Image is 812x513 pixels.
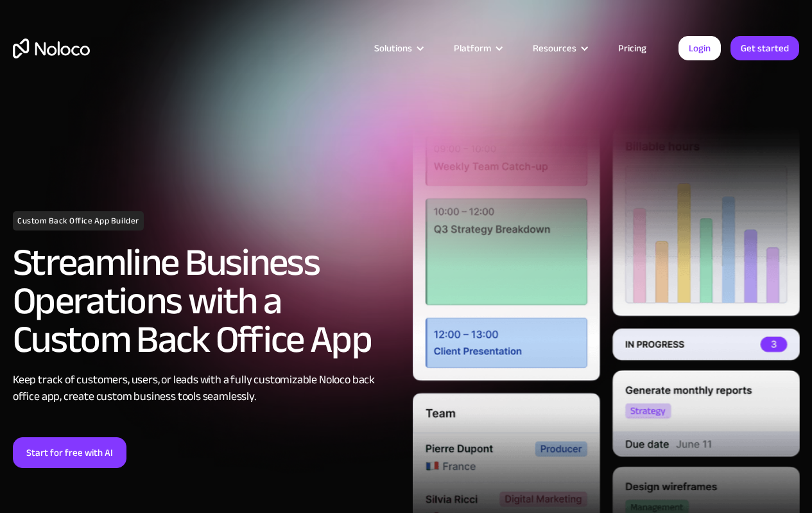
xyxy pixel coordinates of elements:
[454,40,491,57] div: Platform
[13,437,126,468] a: Start for free with AI
[602,40,662,57] a: Pricing
[438,40,517,57] div: Platform
[13,211,144,230] h1: Custom Back Office App Builder
[13,243,400,359] h2: Streamline Business Operations with a Custom Back Office App
[517,40,602,57] div: Resources
[374,40,412,57] div: Solutions
[678,36,721,60] a: Login
[533,40,576,57] div: Resources
[358,40,438,57] div: Solutions
[13,372,400,405] div: Keep track of customers, users, or leads with a fully customizable Noloco back office app, create...
[730,36,799,60] a: Get started
[13,39,90,58] a: home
